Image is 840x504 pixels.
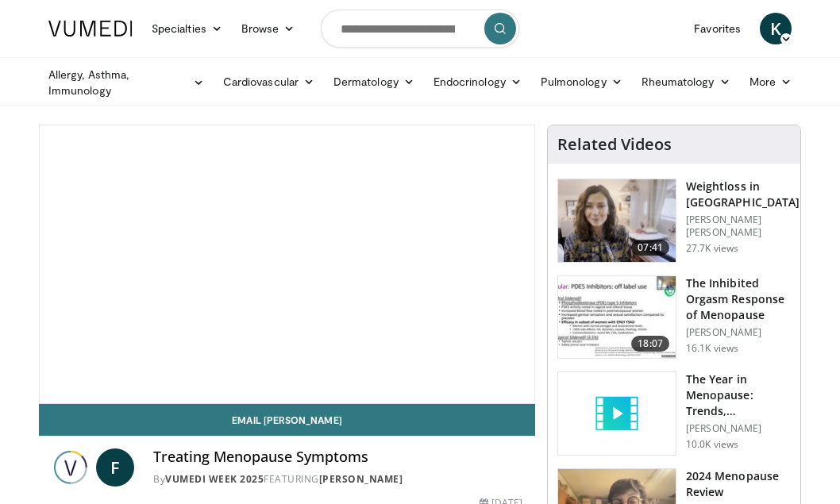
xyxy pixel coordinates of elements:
[153,448,522,466] h4: Treating Menopause Symptoms
[557,135,672,154] h4: Related Videos
[740,66,801,98] a: More
[165,472,264,486] a: Vumedi Week 2025
[558,276,676,359] img: 283c0f17-5e2d-42ba-a87c-168d447cdba4.150x105_q85_crop-smart_upscale.jpg
[686,179,800,210] h3: Weightloss in [GEOGRAPHIC_DATA]
[557,275,791,360] a: 18:07 The Inhibited Orgasm Response of Menopause [PERSON_NAME] 16.1K views
[142,13,232,44] a: Specialties
[686,275,791,323] h3: The Inhibited Orgasm Response of Menopause
[686,468,791,500] h3: 2024 Menopause Review
[686,242,738,255] p: 27.7K views
[39,67,214,98] a: Allergy, Asthma, Immunology
[557,371,791,456] a: The Year in Menopause: Trends, Controversies & Future Directions [PERSON_NAME] 10.0K views
[686,371,791,419] h3: The Year in Menopause: Trends, Controversies & Future Directions
[557,179,791,263] a: 07:41 Weightloss in [GEOGRAPHIC_DATA] [PERSON_NAME] [PERSON_NAME] 27.7K views
[631,240,669,256] span: 07:41
[684,13,750,44] a: Favorites
[632,66,740,98] a: Rheumatology
[319,472,403,486] a: [PERSON_NAME]
[153,472,522,487] div: By FEATURING
[686,342,738,355] p: 16.1K views
[531,66,632,98] a: Pulmonology
[686,438,738,451] p: 10.0K views
[52,448,90,487] img: Vumedi Week 2025
[760,13,792,44] a: K
[48,21,133,37] img: VuMedi Logo
[686,326,791,339] p: [PERSON_NAME]
[232,13,305,44] a: Browse
[424,66,531,98] a: Endocrinology
[39,404,535,436] a: Email [PERSON_NAME]
[40,125,534,403] video-js: Video Player
[321,10,519,48] input: Search topics, interventions
[558,179,676,262] img: 9983fed1-7565-45be-8934-aef1103ce6e2.150x105_q85_crop-smart_upscale.jpg
[324,66,424,98] a: Dermatology
[558,372,676,455] img: video_placeholder_short.svg
[214,66,324,98] a: Cardiovascular
[631,336,669,352] span: 18:07
[686,214,800,239] p: [PERSON_NAME] [PERSON_NAME]
[96,448,134,487] a: F
[686,422,791,435] p: [PERSON_NAME]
